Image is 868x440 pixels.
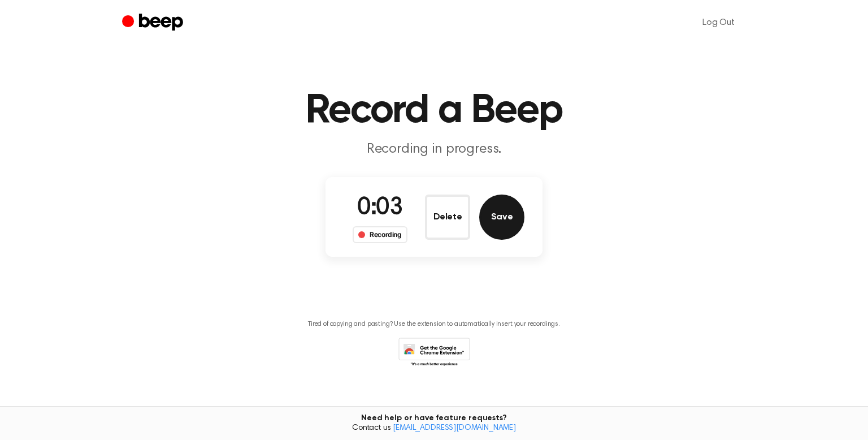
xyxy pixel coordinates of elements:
[425,195,470,240] button: Delete Audio Record
[691,9,746,36] a: Log Out
[7,424,861,434] span: Contact us
[479,195,524,240] button: Save Audio Record
[308,320,560,329] p: Tired of copying and pasting? Use the extension to automatically insert your recordings.
[217,140,651,159] p: Recording in progress.
[357,196,402,220] span: 0:03
[353,226,407,243] div: Recording
[122,12,186,34] a: Beep
[393,424,516,432] a: [EMAIL_ADDRESS][DOMAIN_NAME]
[145,90,723,131] h1: Record a Beep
